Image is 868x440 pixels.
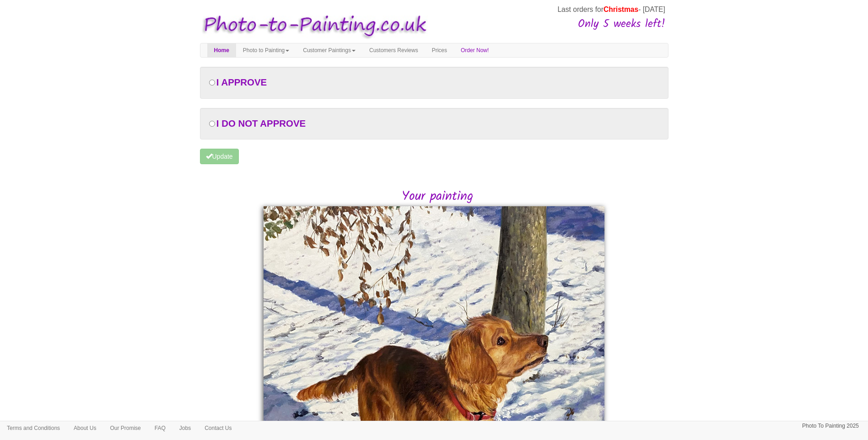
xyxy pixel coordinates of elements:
[454,43,496,57] a: Order Now!
[431,18,665,30] h3: Only 5 weeks left!
[425,43,454,57] a: Prices
[216,118,306,129] span: I DO NOT APPROVE
[67,421,103,435] a: About Us
[296,43,362,57] a: Customer Paintings
[198,421,238,435] a: Contact Us
[362,43,425,57] a: Customers Reviews
[195,8,430,43] img: Photo to Painting
[173,421,198,435] a: Jobs
[802,421,859,431] p: Photo To Painting 2025
[207,190,669,204] h2: Your painting
[207,43,236,57] a: Home
[557,5,665,13] span: Last orders for - [DATE]
[236,43,296,57] a: Photo to Painting
[148,421,173,435] a: FAQ
[216,77,267,87] span: I APPROVE
[604,5,638,13] span: Christmas
[103,421,147,435] a: Our Promise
